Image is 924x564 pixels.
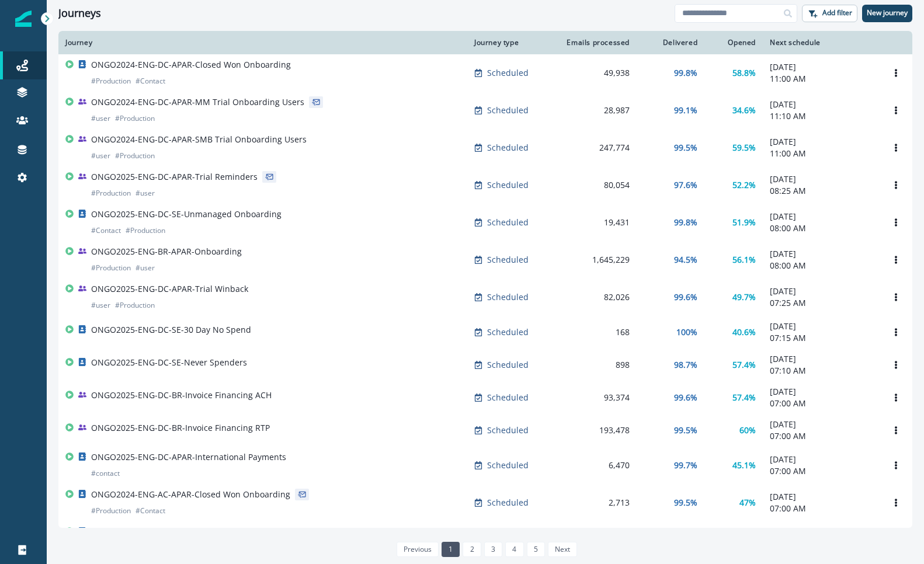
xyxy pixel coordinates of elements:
p: 57.4% [732,392,756,403]
button: Options [887,494,905,511]
div: 82,026 [562,291,630,303]
p: 40.6% [732,326,756,338]
p: 58.8% [732,67,756,79]
p: 99.6% [674,392,697,403]
button: Options [887,102,905,119]
div: Delivered [644,38,697,47]
p: 98.7% [674,359,697,371]
p: [DATE] [770,248,873,260]
a: ONGO2025-ENG-DC-APAR-Re-Engagement#Production#contactScheduled96798.5%50.1%[DATE]07:00 AMOptions [58,521,912,559]
button: Options [887,389,905,406]
p: Scheduled [487,497,529,509]
p: 47% [739,497,756,509]
a: ONGO2025-ENG-DC-SE-Unmanaged Onboarding#Contact#ProductionScheduled19,43199.8%51.9%[DATE]08:00 AM... [58,204,912,241]
p: ONGO2025-ENG-DC-SE-Unmanaged Onboarding [91,208,282,220]
div: Journey [65,38,460,47]
p: [DATE] [770,286,873,297]
p: Scheduled [487,424,529,436]
div: 93,374 [562,392,630,403]
p: # user [91,300,110,311]
a: ONGO2024-ENG-DC-APAR-Closed Won Onboarding#Production#ContactScheduled49,93899.8%58.8%[DATE]11:00... [58,54,912,92]
p: # Production [91,187,131,199]
button: Options [887,251,905,269]
p: [DATE] [770,211,873,222]
button: Options [887,176,905,194]
a: ONGO2025-ENG-DC-BR-Invoice Financing ACHScheduled93,37499.6%57.4%[DATE]07:00 AMOptions [58,381,912,414]
p: 97.6% [674,179,697,191]
a: ONGO2025-ENG-DC-APAR-Trial Reminders#Production#userScheduled80,05497.6%52.2%[DATE]08:25 AMOptions [58,166,912,204]
p: # user [136,262,155,274]
p: 08:25 AM [770,185,873,197]
p: Scheduled [487,359,529,371]
a: Page 5 [527,542,545,557]
p: # Contact [91,225,121,236]
p: [DATE] [770,61,873,73]
a: ONGO2025-ENG-DC-APAR-International Payments#contactScheduled6,47099.7%45.1%[DATE]07:00 AMOptions [58,447,912,484]
a: Page 3 [484,542,502,557]
p: ONGO2025-ENG-DC-SE-30 Day No Spend [91,324,251,336]
p: 57.4% [732,359,756,371]
p: [DATE] [770,321,873,332]
div: Opened [711,38,756,47]
p: 60% [739,424,756,436]
p: Scheduled [487,254,529,266]
p: 07:00 AM [770,430,873,442]
p: Scheduled [487,291,529,303]
p: 07:10 AM [770,365,873,377]
div: 80,054 [562,179,630,191]
div: Next schedule [770,38,873,47]
div: 2,713 [562,497,630,509]
p: ONGO2025-ENG-DC-APAR-International Payments [91,451,286,463]
p: [DATE] [770,136,873,148]
p: 45.1% [732,459,756,471]
button: Options [887,64,905,82]
p: ONGO2024-ENG-AC-APAR-Closed Won Onboarding [91,489,290,500]
p: # user [91,150,110,162]
p: 59.5% [732,142,756,154]
button: Options [887,214,905,231]
a: ONGO2025-ENG-DC-BR-Invoice Financing RTPScheduled193,47899.5%60%[DATE]07:00 AMOptions [58,414,912,447]
p: New journey [867,9,908,17]
p: # Production [115,150,155,162]
p: [DATE] [770,491,873,503]
p: 08:00 AM [770,260,873,271]
a: ONGO2024-ENG-DC-APAR-MM Trial Onboarding Users#user#ProductionScheduled28,98799.1%34.6%[DATE]11:1... [58,92,912,129]
button: Options [887,323,905,341]
p: [DATE] [770,419,873,430]
a: ONGO2024-ENG-AC-APAR-Closed Won Onboarding#Production#ContactScheduled2,71399.5%47%[DATE]07:00 AM... [58,484,912,521]
p: 34.6% [732,105,756,116]
div: 6,470 [562,459,630,471]
p: 52.2% [732,179,756,191]
p: 07:00 AM [770,503,873,514]
p: 11:10 AM [770,110,873,122]
p: Scheduled [487,326,529,338]
p: Scheduled [487,67,529,79]
p: # Contact [136,505,165,517]
p: Scheduled [487,142,529,154]
p: 07:00 AM [770,465,873,477]
p: # contact [91,468,120,479]
p: 07:25 AM [770,297,873,309]
p: # user [136,187,155,199]
p: 94.5% [674,254,697,266]
p: # Contact [136,75,165,87]
p: 99.8% [674,217,697,228]
p: 11:00 AM [770,148,873,159]
p: 99.6% [674,291,697,303]
p: 08:00 AM [770,222,873,234]
p: ONGO2025-ENG-DC-BR-Invoice Financing RTP [91,422,270,434]
p: ONGO2024-ENG-DC-APAR-MM Trial Onboarding Users [91,96,304,108]
p: 99.5% [674,142,697,154]
ul: Pagination [394,542,578,557]
p: ONGO2024-ENG-DC-APAR-Closed Won Onboarding [91,59,291,71]
p: 11:00 AM [770,73,873,85]
button: Options [887,457,905,474]
p: 49.7% [732,291,756,303]
div: 49,938 [562,67,630,79]
p: 56.1% [732,254,756,266]
p: [DATE] [770,454,873,465]
button: Options [887,422,905,439]
p: ONGO2025-ENG-DC-APAR-Trial Reminders [91,171,258,183]
a: ONGO2025-ENG-DC-SE-30 Day No SpendScheduled168100%40.6%[DATE]07:15 AMOptions [58,316,912,349]
a: ONGO2025-ENG-DC-SE-Never SpendersScheduled89898.7%57.4%[DATE]07:10 AMOptions [58,349,912,381]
